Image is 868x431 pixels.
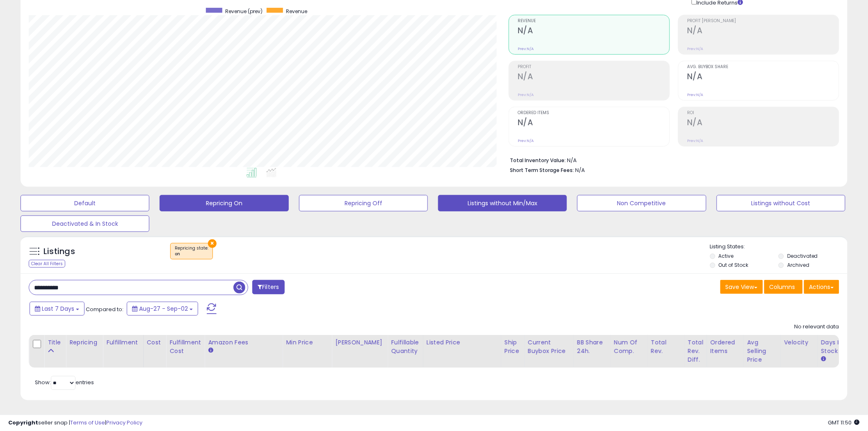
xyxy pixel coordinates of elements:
div: Days In Stock [821,338,851,355]
div: BB Share 24h. [577,338,607,355]
label: Archived [787,261,809,268]
div: Listed Price [427,338,498,347]
div: Fulfillment Cost [169,338,201,355]
label: Out of Stock [719,261,749,268]
b: Short Term Storage Fees: [510,167,574,174]
div: Current Buybox Price [528,338,570,355]
h5: Listings [43,246,75,257]
div: Clear All Filters [29,260,65,268]
button: Columns [764,280,803,294]
span: Show: entries [35,378,94,386]
div: Total Rev. Diff. [688,338,704,364]
span: Profit [PERSON_NAME] [687,19,839,23]
div: Num of Comp. [614,338,644,355]
h2: N/A [687,72,839,83]
span: Aug-27 - Sep-02 [139,305,188,313]
button: Actions [804,280,839,294]
small: Prev: N/A [518,138,534,143]
div: Fulfillment [106,338,139,347]
div: Avg Selling Price [747,338,777,364]
div: Ship Price [505,338,521,355]
button: Listings without Min/Max [438,195,567,211]
div: No relevant data [795,323,839,331]
span: Ordered Items [518,111,669,115]
div: Title [48,338,62,347]
button: Deactivated & In Stock [21,215,149,232]
div: seller snap | | [8,419,142,427]
div: Ordered Items [710,338,740,355]
div: Velocity [784,338,814,347]
button: Filters [252,280,284,294]
span: Revenue [286,8,307,15]
h2: N/A [518,118,669,129]
li: N/A [510,155,833,165]
button: Listings without Cost [717,195,845,211]
button: Default [21,195,149,211]
small: Prev: N/A [518,46,534,51]
div: on [175,251,208,257]
label: Deactivated [787,252,818,259]
button: Repricing Off [299,195,428,211]
button: Save View [720,280,763,294]
span: Repricing state : [175,245,208,257]
a: Privacy Policy [106,419,142,426]
small: Prev: N/A [687,46,703,51]
h2: N/A [518,72,669,83]
span: ROI [687,111,839,115]
h2: N/A [687,26,839,37]
span: Revenue (prev) [225,8,263,15]
button: Repricing On [160,195,288,211]
label: Active [719,252,734,259]
button: Non Competitive [577,195,706,211]
div: Fulfillable Quantity [391,338,419,355]
span: Profit [518,65,669,69]
h2: N/A [687,118,839,129]
div: Total Rev. [651,338,681,355]
button: Last 7 Days [30,302,85,316]
small: Prev: N/A [687,138,703,143]
span: Compared to: [86,305,123,313]
div: Cost [147,338,163,347]
strong: Copyright [8,419,38,426]
small: Days In Stock. [821,355,826,363]
span: Revenue [518,19,669,23]
span: N/A [575,166,585,174]
span: 2025-09-10 11:50 GMT [828,419,860,426]
div: [PERSON_NAME] [335,338,384,347]
a: Terms of Use [70,419,105,426]
div: Repricing [69,338,99,347]
small: Amazon Fees. [208,347,213,354]
span: Last 7 Days [42,305,74,313]
small: Prev: N/A [518,92,534,97]
button: Aug-27 - Sep-02 [127,302,198,316]
button: × [208,239,217,248]
div: Amazon Fees [208,338,279,347]
small: Prev: N/A [687,92,703,97]
span: Columns [770,283,795,291]
b: Total Inventory Value: [510,157,566,164]
span: Avg. Buybox Share [687,65,839,69]
h2: N/A [518,26,669,37]
p: Listing States: [710,243,847,251]
div: Min Price [286,338,328,347]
